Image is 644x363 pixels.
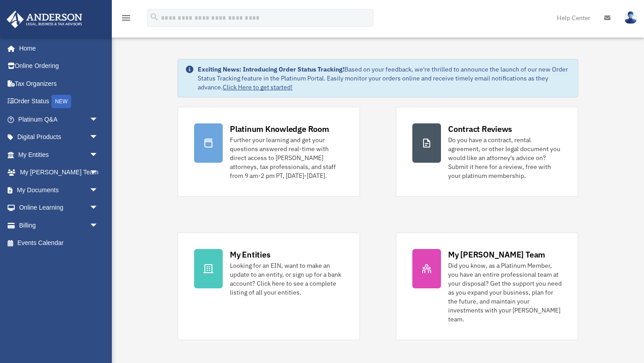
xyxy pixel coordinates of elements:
a: My Entities Looking for an EIN, want to make an update to an entity, or sign up for a bank accoun... [178,232,360,340]
div: Platinum Knowledge Room [230,123,329,135]
div: Do you have a contract, rental agreement, or other legal document you would like an attorney's ad... [448,135,562,180]
span: arrow_drop_down [89,110,107,129]
a: My [PERSON_NAME] Teamarrow_drop_down [6,164,112,181]
a: Platinum Q&Aarrow_drop_down [6,110,112,128]
span: arrow_drop_down [89,199,107,217]
i: menu [121,13,131,23]
div: Did you know, as a Platinum Member, you have an entire professional team at your disposal? Get th... [448,261,562,324]
div: My [PERSON_NAME] Team [448,249,545,260]
a: Billingarrow_drop_down [6,216,112,234]
a: Platinum Knowledge Room Further your learning and get your questions answered real-time with dire... [178,107,360,197]
a: Online Learningarrow_drop_down [6,199,112,217]
a: Online Ordering [6,57,112,75]
a: Digital Productsarrow_drop_down [6,128,112,146]
div: Further your learning and get your questions answered real-time with direct access to [PERSON_NAM... [230,135,343,180]
span: arrow_drop_down [89,216,107,235]
a: My Documentsarrow_drop_down [6,181,112,199]
span: arrow_drop_down [89,164,107,182]
div: Based on your feedback, we're thrilled to announce the launch of our new Order Status Tracking fe... [198,65,571,92]
span: arrow_drop_down [89,181,107,199]
a: Contract Reviews Do you have a contract, rental agreement, or other legal document you would like... [396,107,578,197]
span: arrow_drop_down [89,146,107,164]
div: Contract Reviews [448,123,512,135]
img: User Pic [624,11,637,24]
a: Order StatusNEW [6,93,112,111]
a: Home [6,39,107,57]
a: Events Calendar [6,234,112,252]
a: Click Here to get started! [223,83,292,91]
i: search [149,12,159,22]
a: Tax Organizers [6,75,112,93]
strong: Exciting News: Introducing Order Status Tracking! [198,65,344,73]
div: NEW [51,95,71,108]
a: menu [121,16,131,23]
span: arrow_drop_down [89,128,107,147]
div: My Entities [230,249,270,260]
div: Looking for an EIN, want to make an update to an entity, or sign up for a bank account? Click her... [230,261,343,297]
img: Anderson Advisors Platinum Portal [4,11,85,28]
a: My [PERSON_NAME] Team Did you know, as a Platinum Member, you have an entire professional team at... [396,232,578,340]
a: My Entitiesarrow_drop_down [6,146,112,164]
